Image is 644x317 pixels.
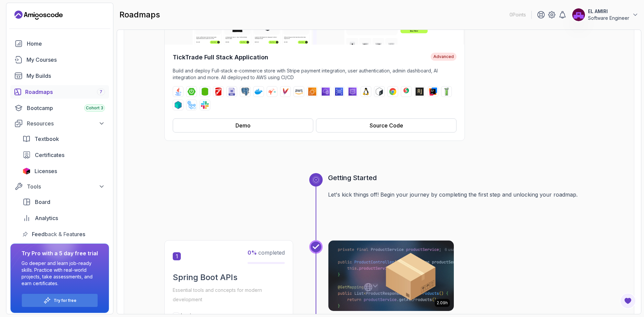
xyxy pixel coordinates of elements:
span: Advanced [431,53,457,61]
div: My Courses [26,56,105,64]
img: maven logo [281,88,289,96]
a: certificates [18,148,109,162]
p: Build and deploy Full-stack e-commerce store with Stripe payment integration, user authentication... [173,67,457,81]
img: mockito logo [442,88,450,96]
a: builds [10,69,109,83]
div: My Builds [26,72,105,80]
div: Home [27,40,105,48]
img: chrome logo [389,88,397,96]
img: sql logo [228,88,236,96]
button: Tools [10,180,109,193]
div: Tools [27,182,105,191]
a: courses [10,53,109,66]
span: 1 [173,252,181,260]
p: 0 Points [509,11,526,18]
p: Software Engineer [588,15,629,21]
img: rds logo [335,88,343,96]
span: Textbook [35,135,59,143]
div: Source Code [370,121,403,129]
a: textbook [18,132,109,146]
p: 2.09h [437,300,448,306]
button: user profile imageEL AMIRISoftware Engineer [572,8,639,21]
img: github-actions logo [187,101,196,109]
img: linux logo [362,88,370,96]
div: Resources [27,119,105,127]
img: flyway logo [214,88,222,96]
a: analytics [18,211,109,225]
a: licenses [18,164,109,178]
span: completed [248,249,285,256]
button: Try for free [21,294,98,307]
img: bash logo [375,88,383,96]
div: Roadmaps [25,88,105,96]
h4: TickTrade Full Stack Application [173,53,268,62]
img: java logo [174,88,182,96]
img: spring-boot logo [187,88,196,96]
img: jib logo [268,88,276,96]
a: roadmaps [10,85,109,99]
img: user profile image [572,8,585,21]
img: postgres logo [241,88,249,96]
h3: Getting Started [328,173,594,182]
a: Landing page [14,10,63,20]
img: ec2 logo [308,88,316,96]
button: Source Code [316,118,457,133]
img: testcontainers logo [174,101,182,109]
div: Demo [235,121,251,129]
div: Bootcamp [27,104,105,112]
p: Go deeper and learn job-ready skills. Practice with real-world projects, take assessments, and ea... [21,260,98,287]
button: Open Feedback Button [620,293,636,309]
img: vpc logo [322,88,330,96]
span: Feedback & Features [32,230,85,238]
a: Try for free [54,298,76,303]
a: bootcamp [10,101,109,115]
span: 0 % [248,249,257,256]
img: route53 logo [348,88,357,96]
span: Licenses [35,167,57,175]
img: Spring Boot Product API card [328,241,454,311]
p: Essential tools and concepts for modern development [173,285,285,304]
a: board [18,195,109,209]
span: Board [35,198,50,206]
img: intellij logo [429,88,437,96]
img: docker logo [255,88,263,96]
h2: roadmaps [119,9,160,20]
p: Let's kick things off! Begin your journey by completing the first step and unlocking your roadmap. [328,191,594,199]
button: Resources [10,117,109,129]
p: EL AMIRI [588,8,629,15]
img: slack logo [201,101,209,109]
span: Certificates [35,151,64,159]
img: spring-data-jpa logo [201,88,209,96]
a: feedback [18,227,109,241]
span: Cohort 3 [86,105,103,111]
h2: Spring Boot APIs [173,272,285,283]
img: assertj logo [416,88,424,96]
a: home [10,37,109,50]
span: Analytics [35,214,58,222]
button: Demo [173,118,313,133]
img: junit logo [402,88,410,96]
img: jetbrains icon [22,168,31,174]
span: 7 [100,89,102,95]
img: aws logo [295,88,303,96]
